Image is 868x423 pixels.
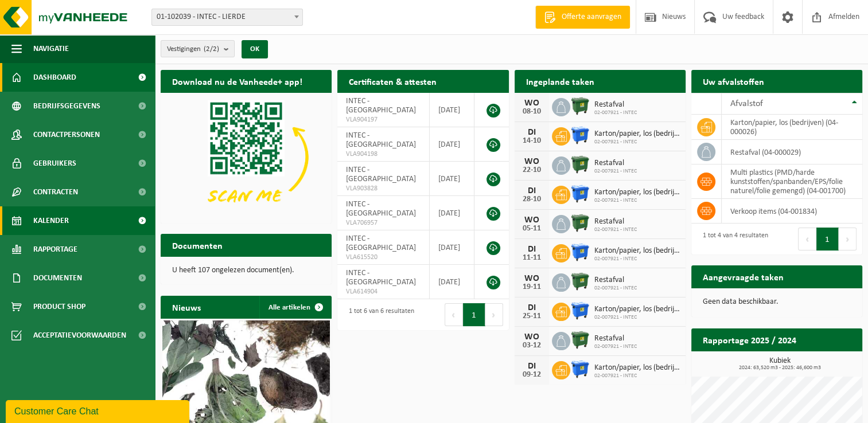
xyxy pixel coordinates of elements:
[594,197,680,204] span: 02-007921 - INTEC
[33,149,76,178] span: Gebruikers
[570,301,590,320] img: WB-1100-HPE-BE-01
[520,312,543,320] div: 25-11
[33,34,69,63] span: Navigatie
[33,264,82,292] span: Documenten
[594,285,637,292] span: 02-007921 - INTEC
[346,234,416,252] span: INTEC - [GEOGRAPHIC_DATA]
[161,234,234,256] h2: Documenten
[343,302,414,327] div: 1 tot 6 van 6 resultaten
[594,188,680,197] span: Karton/papier, los (bedrijven)
[722,164,862,199] td: multi plastics (PMD/harde kunststoffen/spanbanden/EPS/folie naturel/folie gemengd) (04-001700)
[346,253,420,262] span: VLA615520
[594,334,637,343] span: Restafval
[346,287,420,296] span: VLA614904
[259,296,330,319] a: Alle artikelen
[172,267,320,275] p: U heeft 107 ongelezen document(en).
[161,296,212,318] h2: Nieuws
[594,363,680,373] span: Karton/papier, los (bedrijven)
[594,100,637,109] span: Restafval
[520,166,543,174] div: 22-10
[594,276,637,285] span: Restafval
[346,218,420,228] span: VLA706957
[594,130,680,139] span: Karton/papier, los (bedrijven)
[520,274,543,283] div: WO
[242,40,268,58] button: OK
[520,332,543,342] div: WO
[445,303,463,326] button: Previous
[594,226,637,233] span: 02-007921 - INTEC
[722,199,862,224] td: verkoop items (04-001834)
[520,157,543,166] div: WO
[346,184,420,193] span: VLA903828
[430,265,475,299] td: [DATE]
[520,362,543,371] div: DI
[697,226,768,252] div: 1 tot 4 van 4 resultaten
[570,359,590,379] img: WB-1100-HPE-BE-01
[570,96,590,116] img: WB-1100-HPE-GN-01
[33,120,100,149] span: Contactpersonen
[33,292,85,321] span: Product Shop
[337,70,448,92] h2: Certificaten & attesten
[161,93,332,221] img: Download de VHEPlus App
[570,184,590,203] img: WB-1100-HPE-BE-01
[33,206,69,235] span: Kalender
[594,305,680,314] span: Karton/papier, los (bedrijven)
[520,245,543,254] div: DI
[520,186,543,195] div: DI
[161,70,314,92] h2: Download nu de Vanheede+ app!
[594,217,637,226] span: Restafval
[839,228,857,250] button: Next
[570,330,590,350] img: WB-1100-HPE-GN-01
[594,314,680,321] span: 02-007921 - INTEC
[485,303,503,326] button: Next
[520,225,543,233] div: 05-11
[33,235,77,264] span: Rapportage
[594,168,637,175] span: 02-007921 - INTEC
[570,126,590,145] img: WB-1100-HPE-BE-01
[798,228,816,250] button: Previous
[691,265,795,288] h2: Aangevraagde taken
[520,128,543,137] div: DI
[520,99,543,108] div: WO
[520,137,543,145] div: 14-10
[346,200,416,218] span: INTEC - [GEOGRAPHIC_DATA]
[430,93,475,127] td: [DATE]
[33,63,76,92] span: Dashboard
[691,328,808,351] h2: Rapportage 2025 / 2024
[520,195,543,203] div: 28-10
[346,269,416,287] span: INTEC - [GEOGRAPHIC_DATA]
[520,342,543,350] div: 03-12
[594,246,680,256] span: Karton/papier, los (bedrijven)
[520,254,543,262] div: 11-11
[570,155,590,174] img: WB-1100-HPE-GN-01
[520,371,543,379] div: 09-12
[594,109,637,116] span: 02-007921 - INTEC
[463,303,485,326] button: 1
[346,166,416,183] span: INTEC - [GEOGRAPHIC_DATA]
[346,150,420,159] span: VLA904198
[816,228,839,250] button: 1
[430,127,475,162] td: [DATE]
[33,92,100,120] span: Bedrijfsgegevens
[346,115,420,124] span: VLA904197
[167,41,219,58] span: Vestigingen
[722,115,862,140] td: karton/papier, los (bedrijven) (04-000026)
[570,242,590,262] img: WB-1100-HPE-BE-01
[570,213,590,233] img: WB-1100-HPE-GN-01
[33,178,78,206] span: Contracten
[691,70,776,92] h2: Uw afvalstoffen
[151,9,303,26] span: 01-102039 - INTEC - LIERDE
[703,298,851,306] p: Geen data beschikbaar.
[515,70,606,92] h2: Ingeplande taken
[520,108,543,116] div: 08-10
[520,303,543,312] div: DI
[570,272,590,291] img: WB-1100-HPE-GN-01
[430,196,475,230] td: [DATE]
[722,140,862,164] td: restafval (04-000029)
[594,256,680,263] span: 02-007921 - INTEC
[430,162,475,196] td: [DATE]
[346,97,416,115] span: INTEC - [GEOGRAPHIC_DATA]
[33,321,126,350] span: Acceptatievoorwaarden
[535,6,630,29] a: Offerte aanvragen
